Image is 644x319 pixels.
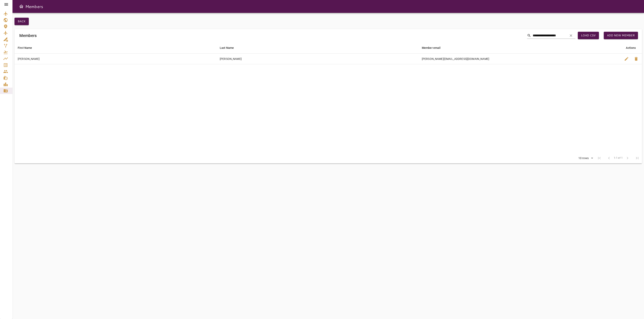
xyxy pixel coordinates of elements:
h6: Members [19,32,37,39]
button: Add new member [601,29,640,42]
div: First Name [18,45,32,50]
div: 10 rows [577,156,590,160]
span: 1-1 of 1 [614,156,623,160]
button: Open drawer [17,2,25,10]
div: Member email [422,45,441,50]
td: [PERSON_NAME] [14,53,217,64]
span: Last Page [632,153,642,163]
span: delete [634,56,639,61]
button: Load CSV [575,29,601,42]
span: Member email [422,45,446,50]
span: Last Name [220,45,239,50]
td: [PERSON_NAME][EMAIL_ADDRESS][DOMAIN_NAME] [419,53,621,64]
button: Delete Member [631,54,641,64]
span: Previous Page [604,153,614,163]
span: edit [624,56,629,61]
button: Back [14,18,29,25]
input: Search [533,32,565,39]
span: search [527,34,531,38]
button: Clear Search [567,31,575,40]
h6: Members [25,3,43,10]
span: Next Page [623,153,632,163]
button: Edit Member [622,54,631,64]
div: 10 rows [576,155,594,161]
div: Last Name [220,45,234,50]
span: First Name [18,45,37,50]
td: [PERSON_NAME] [217,53,419,64]
span: First Page [594,153,604,163]
button: Load CSV [578,32,599,39]
span: clear [569,34,573,38]
button: Add new member [604,32,638,39]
